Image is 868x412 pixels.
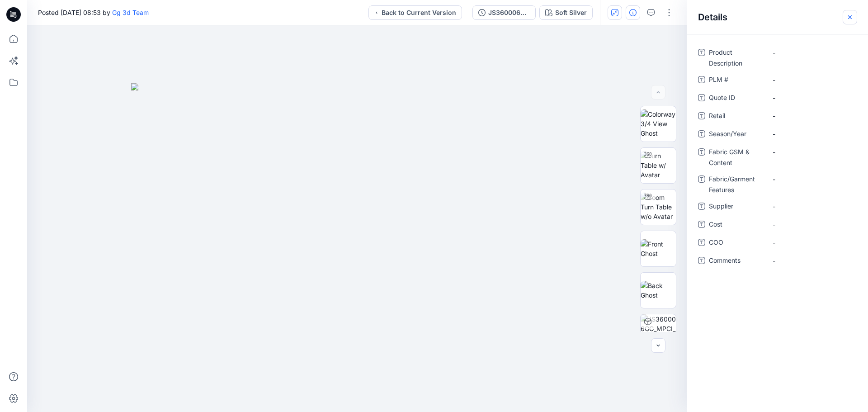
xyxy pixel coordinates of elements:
span: - [773,129,851,139]
span: Season/Year [709,128,763,141]
img: Front Ghost [641,239,676,258]
span: - [773,238,851,247]
button: Back to Current Version [368,5,462,20]
span: Fabric/Garment Features [709,174,763,195]
div: Soft Silver [555,8,587,18]
img: JS360006GG_MPCI_JS Lace Trim Pleated Cami Top & Shorts Set With Embroidery Soft Silver [641,314,676,350]
span: - [773,202,851,211]
img: Zoom Turn Table w/o Avatar [641,193,676,221]
span: Retail [709,110,763,123]
span: - [773,175,851,184]
img: Colorway 3/4 View Ghost [641,109,676,138]
span: Comments [709,255,763,268]
span: - [773,48,851,57]
span: PLM # [709,74,763,87]
span: - [773,75,851,85]
span: Cost [709,219,763,232]
button: Soft Silver [539,5,593,20]
div: JS360006GG_MPCI_JS Lace Trim Pleated Cami Top & Shorts Set With Embroidery [488,8,530,18]
span: Product Description [709,47,763,69]
img: Turn Table w/ Avatar [641,151,676,180]
a: Gg 3d Team [112,9,149,16]
span: Supplier [709,201,763,213]
span: Posted [DATE] 08:53 by [38,8,149,17]
span: - [773,256,851,265]
span: Quote ID [709,92,763,105]
button: JS360006GG_MPCI_JS Lace Trim Pleated Cami Top & Shorts Set With Embroidery [472,5,536,20]
span: - [773,111,851,121]
span: COO [709,237,763,250]
button: Details [626,5,640,20]
span: - [773,220,851,229]
img: Back Ghost [641,281,676,300]
span: - [773,147,851,157]
span: Fabric GSM & Content [709,147,763,168]
span: - [773,93,851,103]
h2: Details [698,12,727,23]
